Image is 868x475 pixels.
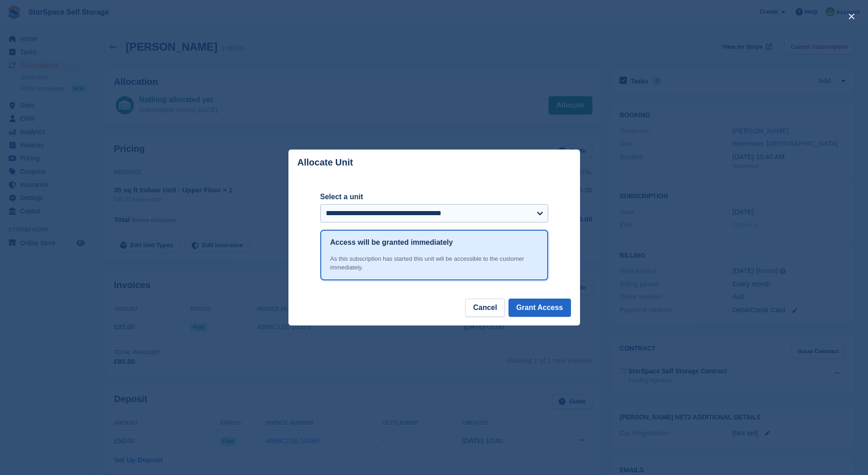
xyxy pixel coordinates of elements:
[298,157,353,168] p: Allocate Unit
[320,191,548,202] label: Select a unit
[330,237,453,248] h1: Access will be granted immediately
[330,254,538,272] div: As this subscription has started this unit will be accessible to the customer immediately.
[465,299,504,317] button: Cancel
[844,9,859,24] button: close
[508,299,571,317] button: Grant Access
